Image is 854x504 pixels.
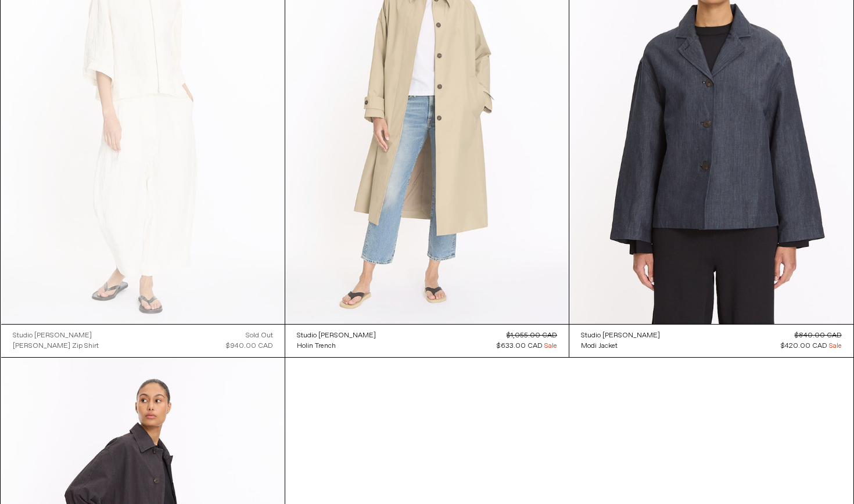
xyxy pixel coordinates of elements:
a: Studio [PERSON_NAME] [13,330,99,341]
div: Modi Jacket [581,341,618,351]
a: Holin Trench [297,341,376,351]
a: [PERSON_NAME] Zip Shirt [13,341,99,351]
div: Studio [PERSON_NAME] [13,331,92,341]
span: $420.00 CAD [781,341,827,351]
s: $1,055.00 CAD [507,331,557,340]
div: Holin Trench [297,341,336,351]
div: Studio [PERSON_NAME] [581,331,660,341]
s: $840.00 CAD [795,331,842,340]
span: $633.00 CAD [497,341,543,351]
a: Studio [PERSON_NAME] [581,330,660,341]
a: Modi Jacket [581,341,660,351]
span: Sale [829,341,842,351]
div: [PERSON_NAME] Zip Shirt [13,341,99,351]
span: Sale [544,341,557,351]
a: Studio [PERSON_NAME] [297,330,376,341]
div: Studio [PERSON_NAME] [297,331,376,341]
div: Sold out [246,330,273,341]
span: $940.00 CAD [226,341,273,351]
